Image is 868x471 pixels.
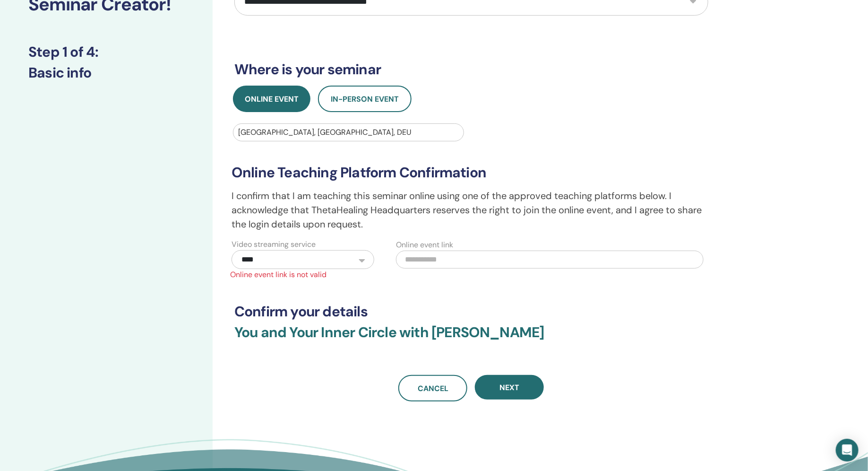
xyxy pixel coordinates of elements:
div: Open Intercom Messenger [836,439,859,462]
button: Online Event [233,86,310,112]
button: Next [475,375,544,400]
span: Online Event [245,94,299,104]
h3: Basic info [28,64,184,81]
label: Video streaming service [232,239,316,250]
p: I confirm that I am teaching this seminar online using one of the approved teaching platforms bel... [232,189,711,231]
label: Online event link [396,239,453,251]
span: Next [499,383,519,392]
span: Online event link is not valid [224,269,718,280]
h3: Online Teaching Platform Confirmation [232,164,711,181]
button: In-Person Event [318,86,412,112]
h3: Step 1 of 4 : [28,44,184,61]
h3: You and Your Inner Circle with [PERSON_NAME] [234,324,708,352]
a: Cancel [398,375,467,401]
h3: Confirm your details [234,303,708,320]
span: In-Person Event [331,94,399,104]
span: Cancel [418,384,448,393]
h3: Where is your seminar [234,61,708,78]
